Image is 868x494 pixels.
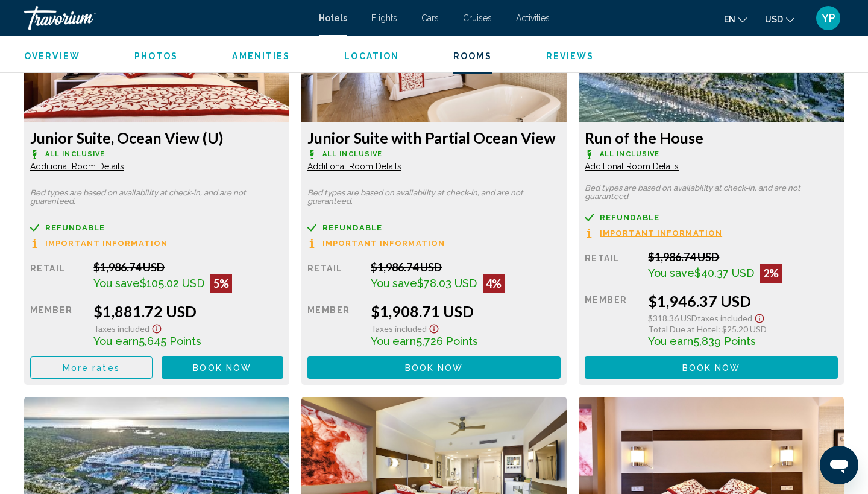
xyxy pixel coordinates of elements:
button: Important Information [30,238,168,249]
button: Change language [724,10,747,28]
h3: Run of the House [585,128,838,147]
span: $318.36 USD [648,313,697,323]
button: Photos [134,51,178,62]
div: Retail [30,261,84,293]
h3: Junior Suite with Partial Ocean View [307,128,561,147]
button: Reviews [546,51,594,62]
a: Activities [516,13,550,23]
a: Cruises [463,13,492,23]
button: Show Taxes and Fees disclaimer [752,310,767,324]
span: $78.03 USD [417,277,477,290]
button: More rates [30,356,153,379]
span: Important Information [45,239,168,247]
span: en [724,14,735,24]
span: 5,726 Points [416,335,478,347]
div: 2% [760,264,782,283]
span: Reviews [546,51,594,61]
span: Location [344,51,399,61]
div: $1,986.74 USD [371,261,561,274]
span: You save [93,277,140,290]
span: $105.02 USD [140,277,204,290]
p: Bed types are based on availability at check-in, and are not guaranteed. [30,189,283,206]
span: Important Information [600,229,722,237]
div: Retail [585,250,639,283]
div: Member [585,292,639,347]
a: Refundable [30,223,283,232]
div: Retail [307,261,362,293]
span: Book now [193,363,251,373]
span: Amenities [232,51,290,61]
button: User Menu [813,5,844,31]
button: Location [344,51,399,62]
a: Refundable [585,213,838,222]
div: $1,881.72 USD [93,302,283,320]
span: Taxes included [93,323,149,334]
p: Bed types are based on availability at check-in, and are not guaranteed. [307,189,561,206]
span: USD [765,14,783,24]
button: Show Taxes and Fees disclaimer [149,320,164,334]
span: Book now [682,363,741,373]
a: Cars [421,13,439,23]
div: $1,946.37 USD [648,292,838,310]
span: Important Information [322,239,445,247]
span: Taxes included [371,323,427,334]
div: : $25.20 USD [648,324,838,334]
button: Important Information [307,238,445,249]
span: You save [371,277,417,290]
span: 5,839 Points [693,335,756,347]
span: You earn [371,335,416,347]
h3: Junior Suite, Ocean View (U) [30,128,283,147]
span: YP [822,12,835,24]
button: Rooms [453,51,492,62]
span: You earn [648,335,693,347]
span: All Inclusive [45,150,105,158]
span: You earn [93,335,139,347]
span: $40.37 USD [694,267,754,279]
span: More rates [63,363,120,373]
a: Refundable [307,223,561,232]
span: Additional Room Details [307,162,401,171]
span: All Inclusive [322,150,382,158]
a: Flights [371,13,397,23]
span: Total Due at Hotel [648,324,718,334]
button: Change currency [765,10,794,28]
span: Rooms [453,51,492,61]
button: Book now [307,356,561,379]
a: Hotels [319,13,347,23]
span: Photos [134,51,178,61]
div: $1,986.74 USD [93,261,283,274]
span: Overview [24,51,80,61]
span: 5,645 Points [139,335,201,347]
iframe: Botón para iniciar la ventana de mensajería [820,446,858,484]
span: Refundable [45,224,105,232]
button: Show Taxes and Fees disclaimer [427,320,441,334]
button: Amenities [232,51,290,62]
div: Member [307,302,362,347]
div: $1,986.74 USD [648,250,838,264]
p: Bed types are based on availability at check-in, and are not guaranteed. [585,184,838,201]
span: All Inclusive [600,150,659,158]
button: Overview [24,51,80,62]
button: Important Information [585,228,722,238]
span: Additional Room Details [30,162,124,171]
button: Book now [585,356,838,379]
button: Book now [162,356,284,379]
div: Member [30,302,84,347]
span: Taxes included [697,313,752,323]
div: 4% [483,274,505,293]
span: You save [648,267,694,279]
span: Book now [405,363,464,373]
span: Refundable [322,224,382,232]
div: $1,908.71 USD [371,302,561,320]
span: Additional Room Details [585,162,679,171]
a: Travorium [24,6,307,30]
span: Refundable [600,214,659,221]
div: 5% [210,274,232,293]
